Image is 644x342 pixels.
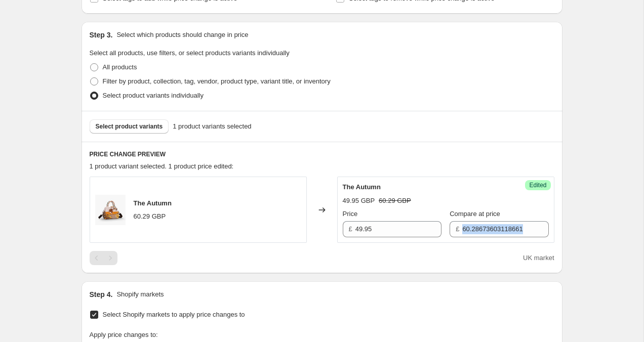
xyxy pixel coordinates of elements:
span: Apply price changes to: [90,331,158,338]
span: UK market [523,254,554,262]
span: Filter by product, collection, tag, vendor, product type, variant title, or inventory [103,77,331,85]
span: Compare at price [450,210,500,218]
span: Select Shopify markets to apply price changes to [103,311,245,318]
span: Select product variants [96,122,163,131]
button: Select product variants [90,119,169,134]
strike: 60.29 GBP [379,196,411,206]
span: Select product variants individually [103,92,204,99]
span: All products [103,63,137,71]
span: Edited [529,181,546,189]
span: The Autumn [134,199,172,207]
h2: Step 4. [90,289,113,300]
span: The Autumn [343,183,381,191]
span: 1 product variant selected. 1 product price edited: [90,162,234,170]
div: 60.29 GBP [134,211,166,222]
span: Price [343,210,358,218]
p: Shopify markets [116,289,164,300]
nav: Pagination [90,251,117,265]
h6: PRICE CHANGE PREVIEW [90,150,554,158]
span: 1 product variants selected [173,121,251,132]
h2: Step 3. [90,30,113,40]
img: S49d05c90d48743259842b0b42108c2986_1_80x.jpg [95,195,126,225]
span: £ [456,225,459,233]
span: £ [349,225,352,233]
div: 49.95 GBP [343,196,375,206]
p: Select which products should change in price [116,30,248,40]
span: Select all products, use filters, or select products variants individually [90,49,290,57]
